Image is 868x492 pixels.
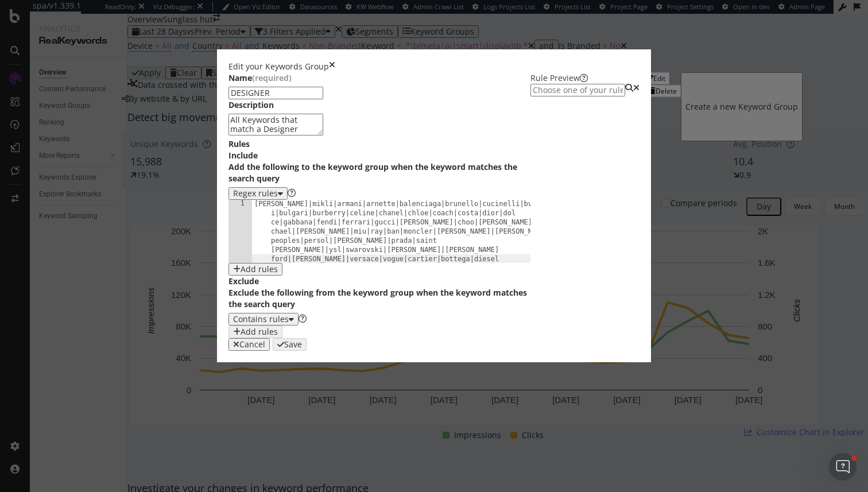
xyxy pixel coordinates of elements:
button: Add rules [228,263,282,276]
div: modal [217,49,651,363]
div: Rules [228,138,530,150]
div: Add rules [241,327,278,336]
div: Add the following to the keyword group when the keyword matches the search query [228,161,530,184]
input: Enter a name [228,87,323,99]
div: Save [284,340,302,349]
div: Edit your Keywords Group [228,61,329,72]
div: 1 [228,199,252,264]
textarea: All Keywords that match a Designer brand [228,114,323,135]
div: Description [228,99,274,111]
button: Add rules [228,326,282,338]
div: Regex rules [233,189,278,198]
button: Cancel [228,338,270,351]
div: Include [228,150,258,161]
iframe: Intercom live chat [829,453,857,481]
button: Save [273,338,307,351]
div: Name [228,72,252,84]
div: Add rules [241,265,278,274]
input: Choose one of your rules to preview the keywords [530,84,625,96]
div: Exclude the following from the keyword group when the keyword matches the search query [228,287,530,310]
div: Rule Preview [530,72,640,84]
button: Contains rules [228,313,299,326]
div: Contains rules [233,315,289,324]
div: times [329,61,335,72]
div: Exclude [228,276,259,287]
span: (required) [252,72,292,84]
button: Regex rules [228,187,288,200]
div: Cancel [239,340,265,349]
